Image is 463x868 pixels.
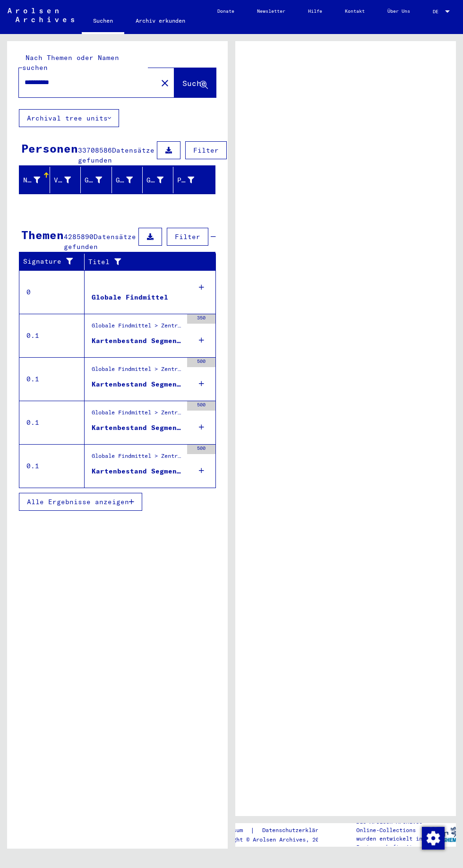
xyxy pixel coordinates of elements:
[255,825,340,835] a: Datenschutzerklärung
[27,498,129,506] span: Alle Ergebnisse anzeigen
[85,172,113,188] div: Geburtsname
[19,109,119,127] button: Archival tree units
[175,232,200,241] span: Filter
[19,314,85,357] td: 0.1
[116,172,145,188] div: Geburt‏
[433,9,443,14] span: DE
[213,825,340,835] div: |
[143,167,173,193] mat-header-cell: Geburtsdatum
[54,175,71,185] div: Vorname
[21,140,78,157] div: Personen
[92,423,182,433] div: Kartenbestand Segment 1
[23,172,52,188] div: Nachname
[22,53,119,72] mat-label: Nach Themen oder Namen suchen
[124,9,197,32] a: Archiv erkunden
[19,444,85,488] td: 0.1
[155,73,174,92] button: Clear
[23,175,40,185] div: Nachname
[19,357,85,401] td: 0.1
[187,358,215,367] div: 500
[21,226,64,243] div: Themen
[19,167,50,193] mat-header-cell: Nachname
[146,172,175,188] div: Geburtsdatum
[82,9,124,34] a: Suchen
[19,401,85,444] td: 0.1
[92,466,182,476] div: Kartenbestand Segment 1
[146,175,163,185] div: Geburtsdatum
[78,146,112,155] span: 33708586
[112,167,143,193] mat-header-cell: Geburt‏
[23,254,86,269] div: Signature
[182,78,206,88] span: Suche
[167,228,208,246] button: Filter
[88,254,206,269] div: Titel
[54,172,83,188] div: Vorname
[174,68,216,97] button: Suche
[177,172,206,188] div: Prisoner #
[92,452,182,465] div: Globale Findmittel > Zentrale Namenkartei > phonetisch sortierte Hinweiskarten, die für die Digit...
[185,141,227,159] button: Filter
[19,270,85,314] td: 0
[88,257,197,267] div: Titel
[187,314,215,324] div: 350
[85,175,102,185] div: Geburtsname
[177,175,194,185] div: Prisoner #
[187,445,215,454] div: 500
[213,835,340,844] p: Copyright © Arolsen Archives, 2021
[159,77,171,89] mat-icon: close
[81,167,111,193] mat-header-cell: Geburtsname
[92,365,182,378] div: Globale Findmittel > Zentrale Namenkartei > Hinweiskarten und Originale, die in T/D-Fällen aufgef...
[356,817,429,834] p: Die Arolsen Archives Online-Collections
[92,408,182,421] div: Globale Findmittel > Zentrale Namenkartei > Karten, die während oder unmittelbar vor der sequenti...
[64,232,94,241] span: 4285890
[78,146,154,164] span: Datensätze gefunden
[116,175,133,185] div: Geburt‏
[422,827,445,850] img: Zustimmung ändern
[23,257,77,266] div: Signature
[92,379,182,389] div: Kartenbestand Segment 1
[356,834,429,851] p: wurden entwickelt in Partnerschaft mit
[92,321,182,335] div: Globale Findmittel > Zentrale Namenkartei > Karteikarten, die im Rahmen der sequentiellen Massend...
[92,292,168,302] div: Globale Findmittel
[92,336,182,346] div: Kartenbestand Segment 1
[8,8,74,22] img: Arolsen_neg.svg
[187,401,215,411] div: 500
[50,167,81,193] mat-header-cell: Vorname
[193,146,219,155] span: Filter
[173,167,215,193] mat-header-cell: Prisoner #
[19,493,142,511] button: Alle Ergebnisse anzeigen
[421,826,444,849] div: Zustimmung ändern
[64,232,136,251] span: Datensätze gefunden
